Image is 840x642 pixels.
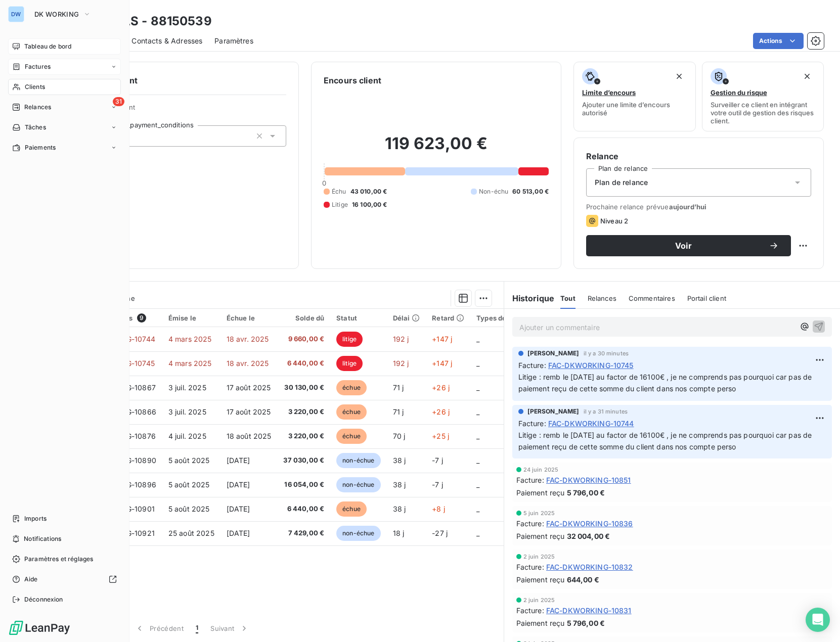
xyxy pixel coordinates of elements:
[168,432,206,440] span: 4 juil. 2025
[25,62,51,71] span: Factures
[131,36,202,46] span: Contacts & Adresses
[168,383,206,392] span: 3 juil. 2025
[24,514,47,523] span: Imports
[567,574,599,585] span: 644,00 €
[168,359,212,368] span: 4 mars 2025
[432,407,450,416] span: +26 j
[600,217,628,225] span: Niveau 2
[227,505,250,513] span: [DATE]
[523,597,555,603] span: 2 juin 2025
[8,571,121,587] a: Aide
[168,407,206,416] span: 3 juil. 2025
[588,294,616,302] span: Relances
[283,480,324,490] span: 16 054,00 €
[548,418,634,429] span: FAC-DKWORKING-10744
[476,505,479,513] span: _
[586,150,811,162] h6: Relance
[512,187,549,196] span: 60 513,00 €
[504,292,555,304] h6: Historique
[586,203,811,211] span: Prochaine relance prévue
[584,350,629,356] span: il y a 30 minutes
[546,475,631,485] span: FAC-DKWORKING-10851
[629,294,675,302] span: Commentaires
[476,432,479,440] span: _
[479,187,508,196] span: Non-échu
[61,74,286,86] h6: Informations client
[432,505,445,513] span: +8 j
[168,456,210,465] span: 5 août 2025
[806,608,830,632] div: Open Intercom Messenger
[518,431,814,451] span: Litige : remb le [DATE] au factor de 16100€ , je ne comprends pas pourquoi car pas de paiement re...
[24,575,38,584] span: Aide
[432,335,452,343] span: +147 j
[432,314,464,322] div: Retard
[168,314,214,322] div: Émise le
[227,529,250,537] span: [DATE]
[127,131,135,141] input: Ajouter une valeur
[283,504,324,514] span: 6 440,00 €
[283,455,324,466] span: 37 030,00 €
[584,408,628,415] span: il y a 31 minutes
[336,380,367,395] span: échue
[227,314,272,322] div: Échue le
[336,501,367,517] span: échue
[283,334,324,344] span: 9 660,00 €
[283,528,324,538] span: 7 429,00 €
[582,101,687,117] span: Ajouter une limite d’encours autorisé
[336,404,367,420] span: échue
[687,294,726,302] span: Portail client
[336,356,363,371] span: litige
[227,335,269,343] span: 18 avr. 2025
[168,335,212,343] span: 4 mars 2025
[476,407,479,416] span: _
[332,187,346,196] span: Échu
[24,534,61,543] span: Notifications
[432,529,448,537] span: -27 j
[81,103,286,117] span: Propriétés Client
[516,518,544,529] span: Facture :
[476,335,479,343] span: _
[567,618,605,628] span: 5 796,00 €
[518,360,546,371] span: Facture :
[113,97,124,106] span: 31
[137,313,146,323] span: 9
[283,383,324,393] span: 30 130,00 €
[432,456,443,465] span: -7 j
[227,432,272,440] span: 18 août 2025
[702,62,824,131] button: Gestion du risqueSurveiller ce client en intégrant votre outil de gestion des risques client.
[336,332,363,347] span: litige
[168,529,214,537] span: 25 août 2025
[128,618,190,639] button: Précédent
[573,62,696,131] button: Limite d’encoursAjouter une limite d’encours autorisé
[227,456,250,465] span: [DATE]
[336,314,380,322] div: Statut
[516,487,565,498] span: Paiement reçu
[476,383,479,392] span: _
[476,456,479,465] span: _
[204,618,255,639] button: Suivant
[669,203,707,211] span: aujourd’hui
[711,101,816,125] span: Surveiller ce client en intégrant votre outil de gestion des risques client.
[518,418,546,429] span: Facture :
[227,407,271,416] span: 17 août 2025
[24,595,63,604] span: Déconnexion
[283,314,324,322] div: Solde dû
[432,432,449,440] span: +25 j
[516,562,544,572] span: Facture :
[168,505,210,513] span: 5 août 2025
[523,467,559,473] span: 24 juin 2025
[516,574,565,585] span: Paiement reçu
[546,605,632,616] span: FAC-DKWORKING-10831
[393,480,406,489] span: 38 j
[324,74,381,86] h6: Encours client
[523,510,555,516] span: 5 juin 2025
[518,373,814,393] span: Litige : remb le [DATE] au factor de 16100€ , je ne comprends pas pourquoi car pas de paiement re...
[476,314,572,322] div: Types de dépenses / revenus
[336,526,380,541] span: non-échue
[560,294,576,302] span: Tout
[598,242,769,250] span: Voir
[523,554,555,560] span: 2 juin 2025
[546,562,633,572] span: FAC-DKWORKING-10832
[393,529,405,537] span: 18 j
[711,88,767,97] span: Gestion du risque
